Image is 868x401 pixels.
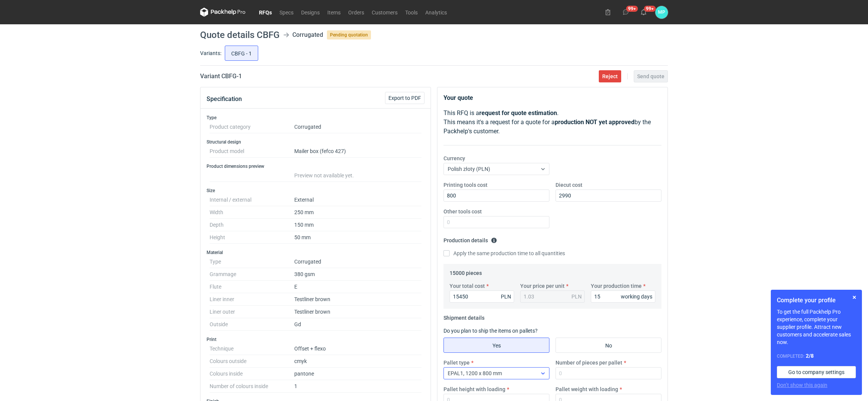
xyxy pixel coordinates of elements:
input: 0 [591,290,655,303]
dd: External [294,194,421,206]
span: Pending quotation [327,30,371,39]
h3: Material [207,249,425,256]
div: PLN [501,293,511,300]
h3: Type [207,115,425,121]
label: Number of pieces per pallet [556,359,622,366]
dt: Product category [210,121,294,133]
label: Pallet height with loading [443,385,505,393]
dd: pantone [294,368,421,380]
dt: Liner outer [210,306,294,318]
span: Send quote [637,74,664,79]
dt: Width [210,206,294,219]
div: Completed: [777,352,856,360]
label: CBFG - 1 [225,46,258,61]
dt: Technique [210,343,294,355]
dd: 250 mm [294,206,421,219]
dd: Corrugated [294,256,421,268]
strong: Your quote [443,94,473,101]
dt: Liner inner [210,293,294,306]
label: Pallet weight with loading [556,385,618,393]
input: 0 [556,367,661,379]
label: Other tools cost [443,208,482,215]
dd: Mailer box (fefco 427) [294,145,421,158]
div: Martyna Paroń [655,6,668,19]
a: Items [324,8,344,17]
dd: 380 gsm [294,268,421,281]
dt: Number of colours inside [210,380,294,393]
a: Customers [368,8,401,17]
input: 0 [443,216,549,228]
dt: Colours outside [210,355,294,368]
button: Skip for now [850,293,859,302]
strong: production NOT yet approved [555,118,634,126]
div: PLN [571,293,582,300]
label: Currency [443,155,465,162]
label: Do you plan to ship the items on pallets? [443,328,538,334]
h3: Product dimensions preview [207,163,425,169]
dt: Product model [210,145,294,158]
button: Reject [599,70,621,82]
dd: 50 mm [294,231,421,244]
strong: 2 / 8 [806,353,814,359]
h1: Quote details CBFG [200,30,279,39]
dt: Internal / external [210,194,294,206]
figcaption: MP [655,6,668,19]
label: Your price per unit [520,282,565,290]
a: RFQs [255,8,276,17]
dd: cmyk [294,355,421,368]
a: Designs [297,8,324,17]
dt: Height [210,231,294,244]
dd: Corrugated [294,121,421,133]
dt: Colours inside [210,368,294,380]
button: 99+ [620,6,632,18]
p: To get the full Packhelp Pro experience, complete your supplier profile. Attract new customers an... [777,308,856,346]
label: Your total cost [450,282,485,290]
a: Tools [401,8,421,17]
div: working days [621,293,652,300]
svg: Packhelp Pro [200,8,246,17]
dt: Depth [210,219,294,231]
span: Polish złoty (PLN) [448,166,490,172]
legend: 15000 pieces [450,267,482,276]
strong: request for quote estimation [479,109,557,117]
dd: Testliner brown [294,306,421,318]
dd: Gd [294,318,421,331]
span: Preview not available yet. [294,172,354,178]
dt: Grammage [210,268,294,281]
dd: E [294,281,421,293]
label: Your production time [591,282,642,290]
span: Export to PDF [388,95,421,101]
a: Specs [276,8,297,17]
label: Printing tools cost [443,181,488,189]
dt: Outside [210,318,294,331]
h3: Size [207,188,425,194]
button: Export to PDF [385,92,425,104]
a: Analytics [421,8,451,17]
input: 0 [450,290,514,303]
span: Reject [602,74,618,79]
dt: Flute [210,281,294,293]
label: No [556,338,661,353]
input: 0 [443,189,549,202]
dd: 150 mm [294,219,421,231]
button: 99+ [638,6,650,18]
h3: Structural design [207,139,425,145]
a: Orders [344,8,368,17]
label: Yes [443,338,549,353]
a: Go to company settings [777,366,856,378]
button: Send quote [634,70,668,82]
div: Corrugated [292,30,323,39]
dd: 1 [294,380,421,393]
input: 0 [556,189,661,202]
h1: Complete your profile [777,296,856,305]
label: Pallet type [443,359,470,366]
p: This RFQ is a . This means it's a request for a quote for a by the Packhelp's customer. [443,109,661,136]
span: EPAL1, 1200 x 800 mm [448,370,502,376]
legend: Shipment details [443,312,485,321]
label: Diecut cost [556,181,582,189]
legend: Production details [443,234,497,243]
button: Specification [207,90,242,108]
dt: Type [210,256,294,268]
label: Variants: [200,49,221,57]
h2: Variant CBFG - 1 [200,72,242,81]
